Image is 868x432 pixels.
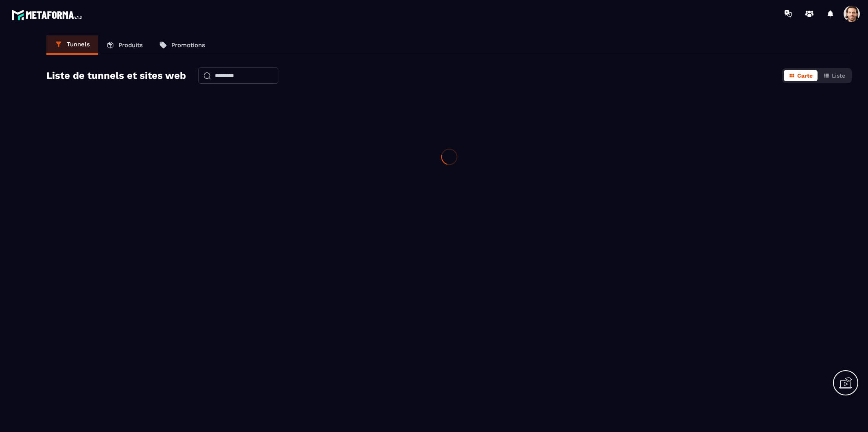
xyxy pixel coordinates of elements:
[797,72,813,79] span: Carte
[832,72,845,79] span: Liste
[171,41,205,49] p: Promotions
[46,67,186,84] h2: Liste de tunnels et sites web
[46,35,98,55] a: Tunnels
[784,70,818,81] button: Carte
[818,70,850,81] button: Liste
[67,41,90,48] p: Tunnels
[118,41,143,49] p: Produits
[151,35,213,55] a: Promotions
[98,35,151,55] a: Produits
[11,7,85,22] img: logo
